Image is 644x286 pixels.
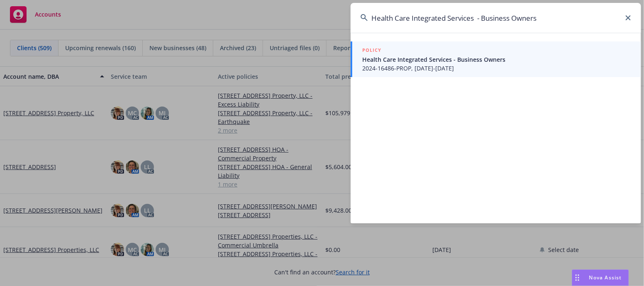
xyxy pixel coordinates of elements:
[572,270,583,286] div: Drag to move
[351,41,641,77] a: POLICYHealth Care Integrated Services - Business Owners2024-16486-PROP, [DATE]-[DATE]
[351,3,641,33] input: Search...
[572,269,629,286] button: Nova Assist
[589,274,622,281] span: Nova Assist
[362,64,631,73] span: 2024-16486-PROP, [DATE]-[DATE]
[362,46,381,54] h5: POLICY
[362,55,631,64] span: Health Care Integrated Services - Business Owners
